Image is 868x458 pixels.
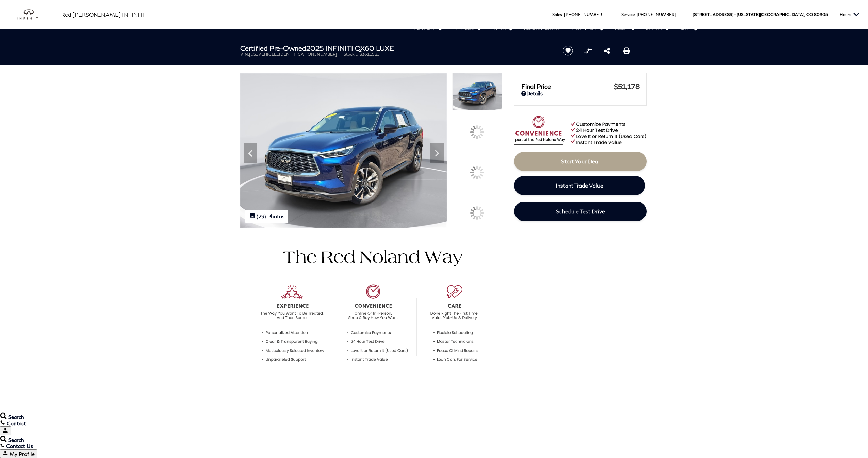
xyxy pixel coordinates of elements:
[240,44,552,52] h1: 2025 INFINITI QX60 LUXE
[514,202,647,221] a: Schedule Test Drive
[344,52,355,57] span: Stock:
[61,11,145,18] span: Red [PERSON_NAME] INFINITI
[240,52,249,57] span: VIN:
[8,437,24,443] span: Search
[614,82,640,90] span: $51,178
[562,12,563,17] span: :
[171,24,704,44] nav: Main Navigation
[583,46,593,56] button: Compare vehicle
[521,82,640,90] a: Final Price $51,178
[17,9,51,20] a: infiniti
[564,12,603,17] a: [PHONE_NUMBER]
[514,176,645,195] a: Instant Trade Value
[240,73,447,228] img: Certified Used 2025 Grand Blue INFINITI LUXE image 1
[10,451,35,457] span: My Profile
[514,152,647,171] a: Start Your Deal
[637,12,676,17] a: [PHONE_NUMBER]
[17,9,51,20] img: INFINITI
[519,24,565,34] a: Unlimited Confidence
[240,44,306,52] strong: Certified Pre-Owned
[521,83,614,90] span: Final Price
[556,208,605,214] span: Schedule Test Drive
[487,24,519,34] a: Specials
[521,90,640,96] a: Details
[561,158,600,164] span: Start Your Deal
[621,12,635,17] span: Service
[249,52,337,57] span: [US_VEHICLE_IDENTIFICATION_NUMBER]
[604,47,610,55] a: Share this Certified Pre-Owned 2025 INFINITI QX60 LUXE
[6,443,33,449] span: Contact Us
[565,24,610,34] a: Service & Parts
[675,24,704,34] a: About
[8,414,24,420] span: Search
[560,45,575,56] button: Save vehicle
[693,12,828,17] a: [STREET_ADDRESS] • [US_STATE][GEOGRAPHIC_DATA], CO 80905
[641,24,675,34] a: Research
[7,420,26,426] span: Contact
[245,210,288,223] div: (29) Photos
[610,24,641,34] a: Finance
[556,182,603,189] span: Instant Trade Value
[452,73,502,110] img: Certified Used 2025 Grand Blue INFINITI LUXE image 1
[61,11,145,19] a: Red [PERSON_NAME] INFINITI
[623,47,630,55] a: Print this Certified Pre-Owned 2025 INFINITI QX60 LUXE
[355,52,379,57] span: UI336115LC
[552,12,562,17] span: Sales
[407,24,448,34] a: Express Store
[635,12,636,17] span: :
[448,24,487,34] a: Pre-Owned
